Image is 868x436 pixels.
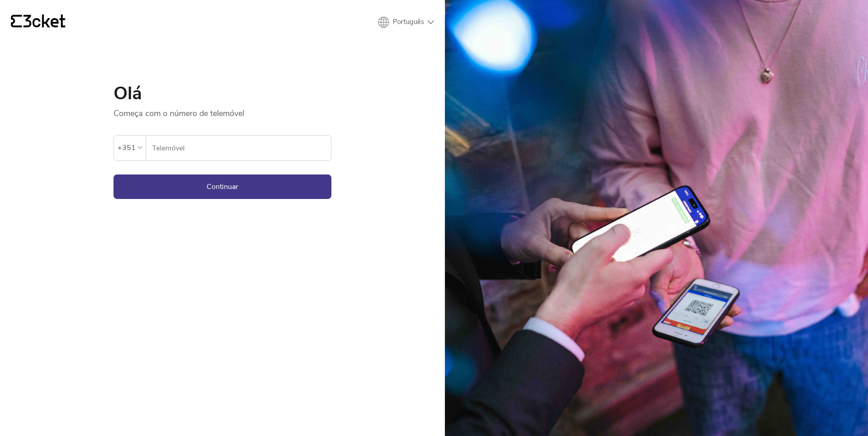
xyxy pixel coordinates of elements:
[113,84,331,102] h1: Olá
[113,102,331,119] p: Começa com o número de telemóvel
[113,174,331,199] button: Continuar
[118,141,136,155] div: +351
[146,136,331,161] label: Telemóvel
[11,15,65,30] a: {' '}
[152,136,331,160] input: Telemóvel
[11,15,22,28] g: {' '}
